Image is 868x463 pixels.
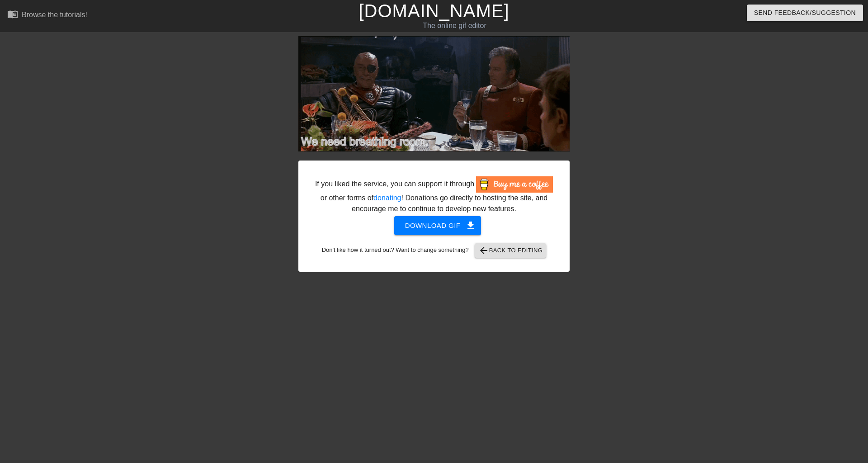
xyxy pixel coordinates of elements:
[478,245,543,256] span: Back to Editing
[22,11,87,19] div: Browse the tutorials!
[294,20,615,31] div: The online gif editor
[754,7,856,19] span: Send Feedback/Suggestion
[373,194,401,202] a: donating
[465,220,476,231] span: get_app
[405,220,471,231] span: Download gif
[7,9,18,19] span: menu_book
[475,243,547,258] button: Back to Editing
[747,5,863,21] button: Send Feedback/Suggestion
[476,176,553,193] img: Buy Me A Coffee
[394,216,481,235] button: Download gif
[312,243,556,258] div: Don't like how it turned out? Want to change something?
[314,176,554,214] div: If you liked the service, you can support it through or other forms of ! Donations go directly to...
[7,9,87,23] a: Browse the tutorials!
[298,36,570,151] img: wKJqH6r5.gif
[478,245,489,256] span: arrow_back
[359,1,509,21] a: [DOMAIN_NAME]
[387,221,481,229] a: Download gif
